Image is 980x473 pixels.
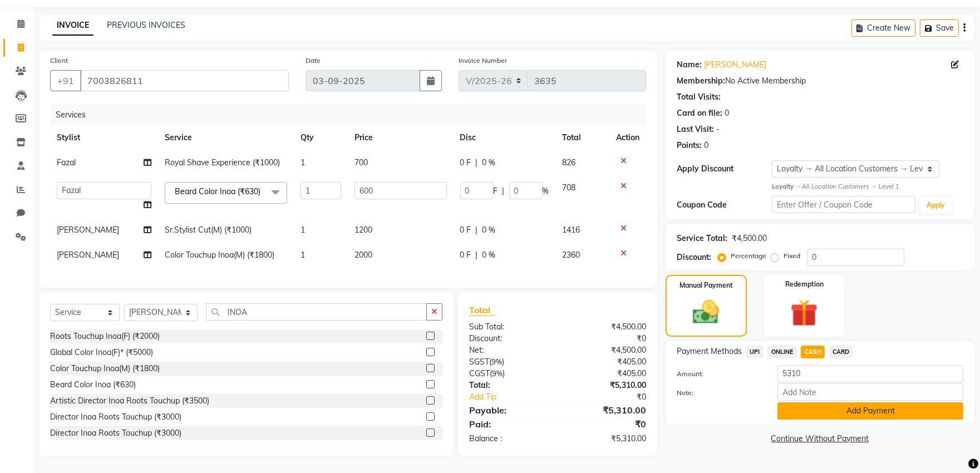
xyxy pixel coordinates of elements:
div: Name: [677,59,702,71]
span: 1 [301,157,305,167]
span: Royal Shave Experience (₹1000) [165,157,280,167]
span: | [503,185,505,197]
label: Fixed [784,251,800,261]
th: Stylist [50,125,158,150]
div: Points: [677,140,702,151]
span: [PERSON_NAME] [57,250,119,260]
div: No Active Membership [677,75,963,87]
span: ONLINE [767,346,796,358]
a: Continue Without Payment [668,433,972,445]
div: All Location Customers → Level 1 [772,182,963,191]
div: ₹405.00 [558,356,654,368]
div: ( ) [461,356,558,368]
div: ₹0 [574,391,654,403]
input: Enter Offer / Coupon Code [772,196,915,213]
span: Total [469,304,495,316]
span: 1416 [563,225,580,235]
span: % [543,185,549,197]
div: ₹4,500.00 [732,233,767,244]
span: Payment Methods [677,346,742,357]
a: x [260,186,265,196]
div: Color Touchup Inoa(M) (₹1800) [50,363,160,375]
img: _gift.svg [782,296,826,330]
div: Roots Touchup Inoa(F) (₹2000) [50,331,160,342]
div: Paid: [461,417,558,431]
span: Sr.Stylist Cut(M) (₹1000) [165,225,252,235]
input: Add Note [777,383,963,401]
th: Qty [294,125,348,150]
div: 0 [725,107,729,119]
div: Service Total: [677,233,727,244]
div: ₹0 [558,417,654,431]
th: Price [348,125,453,150]
div: Total Visits: [677,91,721,103]
label: Note: [668,388,770,398]
button: +91 [50,70,81,91]
span: 826 [563,157,576,167]
span: | [476,224,478,236]
span: CASH [801,346,825,358]
button: Create New [851,19,915,37]
div: ₹4,500.00 [558,321,654,333]
div: ₹4,500.00 [558,344,654,356]
div: Beard Color Inoa (₹630) [50,379,136,391]
th: Service [158,125,294,150]
div: Artistic Director Inoa Roots Touchup (₹3500) [50,395,209,407]
span: 1 [301,250,305,260]
div: Coupon Code [677,199,772,211]
input: Search or Scan [206,303,427,321]
div: Net: [461,344,558,356]
div: ₹5,310.00 [558,433,654,445]
label: Date [306,56,321,66]
span: 1 [301,225,305,235]
strong: Loyalty → [772,183,801,190]
div: Last Visit: [677,124,714,135]
span: SGST [469,357,489,367]
div: ( ) [461,368,558,380]
span: 0 % [482,249,496,261]
span: 0 F [460,249,471,261]
span: 2360 [563,250,580,260]
span: 2000 [354,250,372,260]
div: Discount: [677,252,711,263]
span: Fazal [57,157,76,167]
div: ₹5,310.00 [558,380,654,391]
span: Beard Color Inoa (₹630) [175,186,260,196]
div: Card on file: [677,107,722,119]
label: Amount: [668,369,770,379]
div: Discount: [461,333,558,344]
div: ₹0 [558,333,654,344]
div: 0 [704,140,708,151]
a: INVOICE [52,16,93,36]
div: Sub Total: [461,321,558,333]
input: Amount [777,365,963,382]
a: [PERSON_NAME] [704,59,766,71]
span: 1200 [354,225,372,235]
label: Client [50,56,68,66]
span: 0 % [482,224,496,236]
label: Redemption [785,279,824,289]
th: Disc [454,125,556,150]
div: - [716,124,720,135]
div: Total: [461,380,558,391]
input: Search by Name/Mobile/Email/Code [80,70,289,91]
span: | [476,157,478,169]
div: ₹405.00 [558,368,654,380]
span: [PERSON_NAME] [57,225,119,235]
span: CARD [829,346,853,358]
button: Apply [920,197,952,214]
label: Invoice Number [459,56,507,66]
div: Balance : [461,433,558,445]
span: 9% [492,369,503,378]
span: | [476,249,478,261]
span: UPI [746,346,764,358]
div: Director Inoa Roots Touchup (₹3000) [50,411,181,423]
th: Total [556,125,609,150]
span: F [494,185,498,197]
img: _cash.svg [684,297,727,327]
div: ₹5,310.00 [558,403,654,417]
div: Global Color Inoa(F)* (₹5000) [50,347,153,358]
button: Add Payment [777,402,963,420]
th: Action [609,125,646,150]
span: Color Touchup Inoa(M) (₹1800) [165,250,274,260]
